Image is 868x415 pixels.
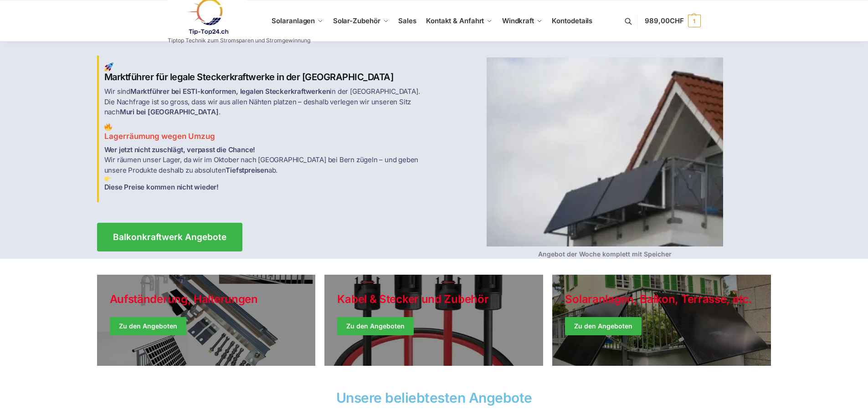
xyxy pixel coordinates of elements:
span: CHF [670,16,684,25]
strong: Muri bei [GEOGRAPHIC_DATA] [120,108,219,116]
h2: Unsere beliebtesten Angebote [97,391,771,405]
span: Windkraft [502,16,534,25]
img: Balkon-Terrassen-Kraftwerke 2 [104,123,112,131]
strong: Wer jetzt nicht zuschlägt, verpasst die Chance! [104,145,256,154]
a: Winter Jackets [552,275,771,366]
span: 989,00 [645,16,683,25]
span: 1 [688,15,701,27]
a: Windkraft [498,0,546,41]
h2: Marktführer für legale Steckerkraftwerke in der [GEOGRAPHIC_DATA] [104,62,429,83]
a: Kontodetails [548,0,596,41]
p: Wir räumen unser Lager, da wir im Oktober nach [GEOGRAPHIC_DATA] bei Bern zügeln – und geben unse... [104,145,429,193]
a: Solar-Zubehör [329,0,392,41]
p: Wir sind in der [GEOGRAPHIC_DATA]. Die Nachfrage ist so gross, dass wir aus allen Nähten platzen ... [104,87,429,118]
span: Kontakt & Anfahrt [426,16,484,25]
a: Kontakt & Anfahrt [422,0,496,41]
span: Balkonkraftwerk Angebote [113,233,226,241]
strong: Tiefstpreisen [226,166,268,174]
img: Balkon-Terrassen-Kraftwerke 3 [104,175,111,182]
a: Balkonkraftwerk Angebote [97,223,242,251]
a: Sales [395,0,420,41]
h3: Lagerräumung wegen Umzug [104,123,429,142]
img: Balkon-Terrassen-Kraftwerke 4 [487,57,723,246]
span: Solar-Zubehör [333,16,380,25]
strong: Diese Preise kommen nicht wieder! [104,183,219,191]
strong: Angebot der Woche komplett mit Speicher [538,250,672,258]
span: Sales [398,16,416,25]
span: Kontodetails [552,16,592,25]
strong: Marktführer bei ESTI-konformen, legalen Steckerkraftwerken [130,87,330,96]
img: Balkon-Terrassen-Kraftwerke 1 [104,62,113,72]
p: Tiptop Technik zum Stromsparen und Stromgewinnung [168,38,310,43]
a: Holiday Style [97,275,316,366]
a: Holiday Style [324,275,543,366]
a: 989,00CHF 1 [645,7,700,35]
